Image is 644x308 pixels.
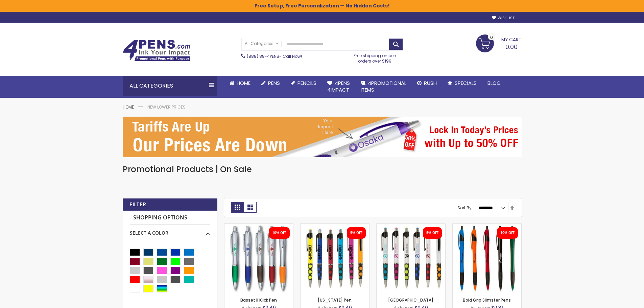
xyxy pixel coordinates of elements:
img: Bold Grip Slimster Promotional Pens [453,224,521,292]
a: Pencils [285,76,322,91]
span: 0.00 [505,43,518,51]
a: Basset II Klick Pen [224,223,293,229]
img: Louisiana Pen [301,224,369,292]
a: Basset II Klick Pen [240,297,277,303]
span: 4Pens 4impact [327,79,350,93]
a: Blog [482,76,506,91]
strong: New Lower Prices [147,104,186,110]
img: 4Pens Custom Pens and Promotional Products [123,40,190,61]
span: 0 [490,34,493,41]
strong: Grid [231,202,244,213]
a: 0.00 0 [476,34,522,51]
div: 5% OFF [350,231,362,235]
a: Pens [256,76,285,91]
a: Bold Grip Slimster Pens [463,297,511,303]
div: All Categories [123,76,217,96]
span: All Categories [245,41,279,46]
strong: Filter [129,201,146,208]
img: New Orleans Pen [377,224,445,292]
a: Specials [442,76,482,91]
a: Louisiana Pen [301,223,369,229]
a: [GEOGRAPHIC_DATA] [388,297,433,303]
a: New Orleans Pen [377,223,445,229]
a: [US_STATE] Pen [318,297,352,303]
a: Home [224,76,256,91]
span: Specials [455,79,477,87]
span: - Call Now! [247,53,302,59]
a: Wishlist [492,16,515,21]
span: 4PROMOTIONAL ITEMS [361,79,406,93]
img: Basset II Klick Pen [224,224,293,292]
div: Select A Color [130,225,210,236]
a: (888) 88-4PENS [247,53,279,59]
div: Free shipping on pen orders over $199 [347,50,403,64]
a: 4PROMOTIONALITEMS [355,76,412,98]
span: Home [237,79,251,87]
span: Blog [487,79,501,87]
span: Rush [424,79,437,87]
h1: Promotional Products | On Sale [123,164,522,175]
div: 10% OFF [500,231,515,235]
div: 5% OFF [426,231,438,235]
strong: Shopping Options [130,211,210,225]
img: New Lower Prices [123,117,522,157]
span: Pens [268,79,280,87]
a: Home [123,104,134,110]
label: Sort By [457,205,472,211]
a: Rush [412,76,442,91]
span: Pencils [297,79,316,87]
a: Bold Grip Slimster Promotional Pens [453,223,521,229]
a: All Categories [241,38,282,49]
div: 10% OFF [272,231,286,235]
a: 4Pens4impact [322,76,355,98]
